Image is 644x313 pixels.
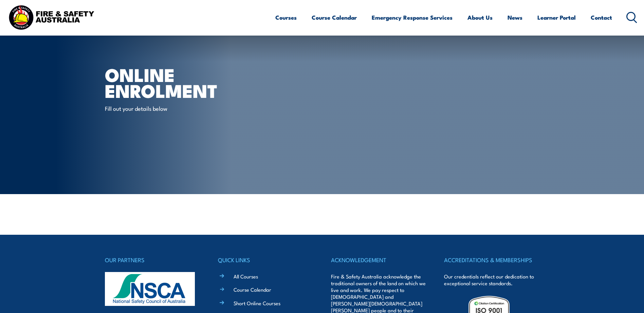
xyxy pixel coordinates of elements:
[508,8,522,26] a: News
[312,8,357,26] a: Course Calendar
[218,255,313,265] h4: QUICK LINKS
[444,255,539,265] h4: ACCREDITATIONS & MEMBERSHIPS
[234,273,258,280] a: All Courses
[372,8,453,26] a: Emergency Response Services
[105,272,195,306] img: nsca-logo-footer
[275,8,297,26] a: Courses
[467,8,493,26] a: About Us
[591,8,612,26] a: Contact
[234,299,280,307] a: Short Online Courses
[234,286,271,293] a: Course Calendar
[331,255,426,265] h4: ACKNOWLEDGEMENT
[444,273,539,287] p: Our credentials reflect our dedication to exceptional service standards.
[105,104,229,112] p: Fill out your details below
[105,66,273,98] h1: Online Enrolment
[105,255,200,265] h4: OUR PARTNERS
[537,8,576,26] a: Learner Portal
